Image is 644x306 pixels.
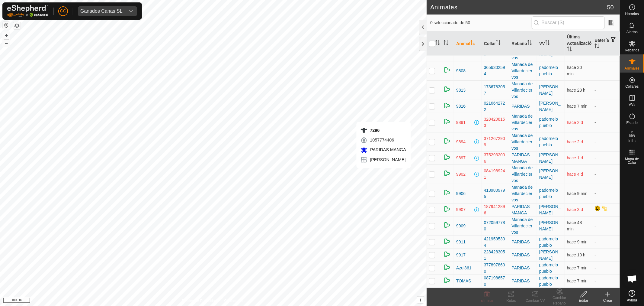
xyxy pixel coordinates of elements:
[13,22,21,29] button: Capas del Mapa
[539,84,561,96] a: [PERSON_NAME]
[509,31,537,56] th: Rebaño
[435,41,440,46] p-sorticon: Activar para ordenar
[625,67,639,70] span: Animales
[592,151,620,164] td: -
[430,4,607,11] h2: Animales
[484,152,507,164] div: 3752932006
[417,297,424,303] button: i
[567,191,588,196] span: 11 sept 2025, 16:18
[592,184,620,203] td: -
[456,278,471,284] span: TOMAS
[622,157,642,164] span: Mapa de Calor
[567,239,588,244] span: 11 sept 2025, 16:18
[484,203,507,216] div: 1879412896
[444,86,451,93] img: returning on
[444,41,448,46] p-sorticon: Activar para ordenar
[80,9,123,14] div: Ganados Canas SL
[60,8,66,14] span: CC
[539,188,558,199] a: padornelo pueblo
[628,139,636,143] span: Infra
[470,41,475,46] p-sorticon: Activar para ordenar
[444,154,451,161] img: returning on
[484,220,507,232] div: 0720597780
[567,220,582,231] span: 11 sept 2025, 15:39
[567,47,572,52] p-sorticon: Activar para ordenar
[420,297,421,302] span: i
[360,127,406,134] div: 7296
[456,239,466,245] span: 9911
[596,298,620,303] div: Crear
[511,252,534,258] div: PARIDAS
[511,132,534,151] div: Manada de Villardeciervos
[444,251,451,258] img: returning on
[592,236,620,249] td: -
[567,265,588,270] span: 11 sept 2025, 16:20
[360,136,406,144] div: 1057774406
[78,6,125,16] span: Ganados Canas SL
[539,65,558,76] a: padornelo pueblo
[539,262,558,274] a: padornelo pueblo
[224,298,245,304] a: Contáctenos
[572,298,596,303] div: Editar
[456,265,472,271] span: Azul361
[7,5,48,17] img: Logo Gallagher
[567,88,586,93] span: 10 sept 2025, 16:47
[484,262,507,275] div: 3778978600
[625,85,639,88] span: Collares
[607,3,614,12] span: 50
[456,223,466,229] span: 9909
[592,113,620,132] td: -
[484,64,507,77] div: 3656302594
[511,152,534,164] div: PARIDAS MANGA
[592,31,620,56] th: Batería
[444,137,451,145] img: returning on
[511,265,534,271] div: PARIDAS
[456,68,466,74] span: 9808
[539,220,561,231] a: [PERSON_NAME]
[626,121,638,125] span: Estado
[456,103,466,109] span: 9816
[626,30,638,34] span: Alertas
[592,249,620,262] td: -
[567,278,588,283] span: 11 sept 2025, 16:20
[484,116,507,129] div: 3284208153
[125,6,137,16] div: dropdown trigger
[592,80,620,100] td: -
[592,262,620,275] td: -
[444,277,451,284] img: returning on
[592,100,620,113] td: -
[511,278,534,284] div: PARIDAS
[484,236,507,249] div: 4219595304
[444,221,451,229] img: returning on
[547,295,572,306] div: Cambiar Rebaño
[511,184,534,203] div: Manada de Villardeciervos
[484,84,507,96] div: 1736783057
[511,203,534,216] div: PARIDAS MANGA
[444,170,451,177] img: returning on
[456,171,466,177] span: 9902
[484,135,507,148] div: 3712672909
[454,31,482,56] th: Animal
[511,239,534,245] div: PARIDAS
[539,152,561,164] a: [PERSON_NAME]
[567,139,583,144] span: 9 sept 2025, 11:21
[444,118,451,125] img: returning on
[3,22,10,29] button: Restablecer Mapa
[484,249,507,262] div: 2284283051
[539,168,561,180] a: [PERSON_NAME]
[484,168,507,181] div: 0841989241
[539,204,561,215] a: [PERSON_NAME]
[484,275,507,288] div: 0871986570
[567,252,586,257] span: 11 sept 2025, 5:30
[537,31,565,56] th: VV
[456,155,466,161] span: 9897
[444,102,451,109] img: returning on
[511,113,534,132] div: Manada de Villardeciervos
[511,81,534,100] div: Manada de Villardeciervos
[456,252,466,258] span: 9917
[629,103,635,106] span: VVs
[625,48,639,52] span: Rebaños
[539,117,558,128] a: padornelo pueblo
[499,298,523,303] div: Rutas
[456,207,466,213] span: 9907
